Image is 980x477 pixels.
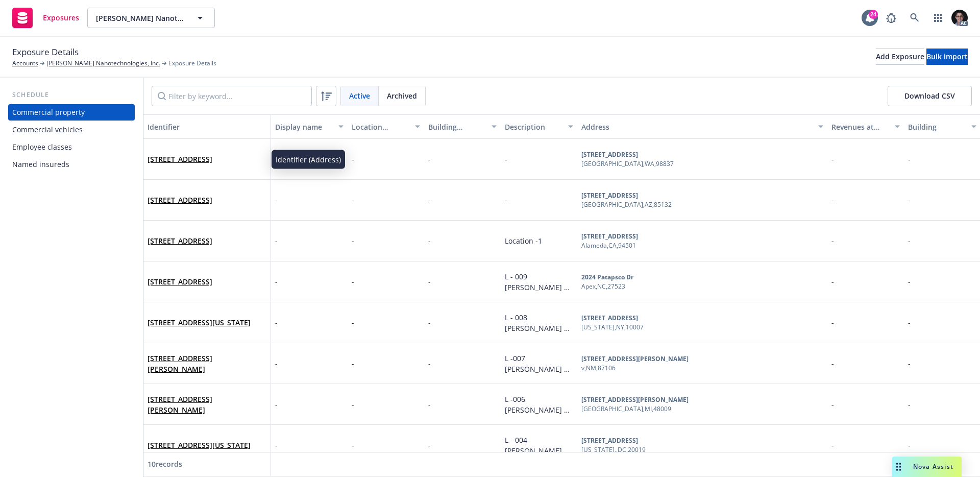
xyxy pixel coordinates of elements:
[908,122,965,132] div: Building
[8,90,135,100] div: Schedule
[827,114,904,139] button: Revenues at location
[12,122,83,138] div: Commercial vehicles
[275,276,278,287] span: -
[908,359,911,368] span: -
[428,122,485,132] div: Building number
[352,236,354,246] span: -
[951,10,968,26] img: photo
[352,440,354,450] span: -
[148,353,266,374] span: [STREET_ADDRESS][PERSON_NAME]
[148,440,251,450] span: [STREET_ADDRESS][US_STATE]
[581,445,646,455] div: [US_STATE], , DC , 20019
[148,353,212,374] a: [STREET_ADDRESS][PERSON_NAME]
[581,323,644,332] div: [US_STATE] , NY , 10007
[876,49,924,65] button: Add Exposure
[352,318,354,327] span: -
[8,139,135,155] a: Employee classes
[148,276,212,287] span: [STREET_ADDRESS]
[352,277,354,287] span: -
[505,236,542,246] span: Location -1
[581,282,633,291] div: Apex , NC , 27523
[581,314,638,322] b: [STREET_ADDRESS]
[831,399,834,409] span: -
[888,86,972,106] button: Download CSV
[581,232,638,241] b: [STREET_ADDRESS]
[148,394,266,415] span: [STREET_ADDRESS][PERSON_NAME]
[831,236,834,246] span: -
[428,154,431,164] span: -
[87,8,215,28] button: [PERSON_NAME] Nanotechnologies, Inc.
[581,122,812,132] div: Address
[271,114,348,139] button: Display name
[831,359,834,368] span: -
[908,318,911,327] span: -
[505,394,571,436] span: L -006 [PERSON_NAME] Nanotechnologies, Inc
[926,49,968,64] div: Bulk import
[831,195,834,205] span: -
[352,399,354,409] span: -
[581,150,638,159] b: [STREET_ADDRESS]
[12,59,38,68] a: Accounts
[505,435,571,477] span: L - 004 [PERSON_NAME] Nanotechnologies, Inc
[148,236,212,246] a: [STREET_ADDRESS]
[581,191,638,200] b: [STREET_ADDRESS]
[387,90,417,101] span: Archived
[926,49,968,65] button: Bulk import
[581,273,633,281] b: 2024 Patapsco Dr
[908,195,911,205] span: -
[96,13,184,23] span: [PERSON_NAME] Nanotechnologies, Inc.
[43,14,79,22] span: Exposures
[352,359,354,368] span: -
[148,318,251,327] a: [STREET_ADDRESS][US_STATE]
[831,122,889,132] div: Revenues at location
[581,159,674,169] div: [GEOGRAPHIC_DATA] , WA , 98837
[581,364,689,373] div: v , NM , 87106
[349,90,370,101] span: Active
[831,277,834,287] span: -
[581,354,689,363] b: [STREET_ADDRESS][PERSON_NAME]
[908,154,911,164] span: -
[8,4,83,32] a: Exposures
[352,122,409,132] div: Location number
[428,195,431,205] span: -
[148,459,182,469] span: 10 records
[428,277,431,287] span: -
[505,313,571,354] span: L - 008 [PERSON_NAME] Nanotechnologies, Inc
[8,104,135,121] a: Commercial property
[505,272,571,314] span: L - 009 [PERSON_NAME] Nanotechnologies, Inc
[352,154,354,164] span: -
[501,114,577,139] button: Description
[148,154,212,164] a: [STREET_ADDRESS]
[581,404,689,414] div: [GEOGRAPHIC_DATA] , MI , 48009
[8,122,135,138] a: Commercial vehicles
[12,156,69,173] div: Named insureds
[428,399,431,409] span: -
[908,236,911,246] span: -
[581,200,672,209] div: [GEOGRAPHIC_DATA] , AZ , 85132
[275,440,278,450] span: -
[12,139,72,155] div: Employee classes
[275,235,278,246] span: -
[505,154,507,164] span: -
[143,114,271,139] button: Identifier
[869,10,878,19] div: 24
[428,440,431,450] span: -
[275,195,278,205] span: -
[908,399,911,409] span: -
[424,114,501,139] button: Building number
[46,59,160,68] a: [PERSON_NAME] Nanotechnologies, Inc.
[928,8,948,28] a: Switch app
[168,59,216,68] span: Exposure Details
[8,156,135,173] a: Named insureds
[505,122,562,132] div: Description
[148,195,212,205] span: [STREET_ADDRESS]
[505,195,507,205] span: -
[275,358,278,369] span: -
[581,436,638,445] b: [STREET_ADDRESS]
[908,440,911,450] span: -
[428,359,431,368] span: -
[892,457,962,477] button: Nova Assist
[831,318,834,327] span: -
